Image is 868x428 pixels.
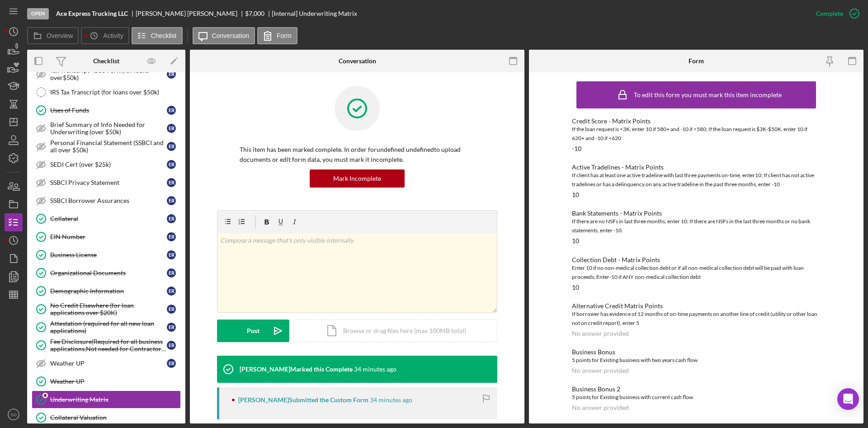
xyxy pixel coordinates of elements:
button: Post [217,320,289,342]
div: [PERSON_NAME] Submitted the Custom Form [238,396,368,404]
a: Demographic InformationER [32,282,181,300]
div: E R [167,214,176,223]
a: SSBCI Borrower AssurancesER [32,192,181,210]
div: Checklist [93,57,119,65]
div: E R [167,142,176,151]
div: Business License [50,251,167,259]
a: No Credit Elsewhere (for loan applications over $20K)ER [32,300,181,318]
div: IRS Tax Transcript (for loans over $50k) [50,89,180,96]
button: Mark Incomplete [310,169,405,188]
time: 2025-10-14 20:39 [370,396,412,404]
div: E R [167,160,176,169]
div: Conversation [339,57,376,65]
a: Weather UPER [32,354,181,372]
a: Personal Financial Statement (SSBCI and all over $50k)ER [32,137,181,155]
div: 10 [572,191,579,198]
div: Credit Score - Matrix Points [572,118,821,125]
div: 10 [572,237,579,245]
div: Collection Debt - Matrix Points [572,256,821,263]
time: 2025-10-14 20:39 [354,366,396,373]
div: E R [167,341,176,350]
div: To edit this form you must mark this item incomplete [634,91,782,99]
div: Enter 10 if no non-medical collection debt or if all non-medical collection debt will be paid wit... [572,263,821,282]
div: [PERSON_NAME] [PERSON_NAME] [136,10,245,17]
b: Ace Express Trucking LLC [56,10,128,17]
a: SSBCI Privacy StatementER [32,174,181,192]
p: This item has been marked complete. In order for undefined undefined to upload documents or edit ... [240,145,475,165]
text: SO [10,412,17,417]
div: E R [167,178,176,187]
div: SSBCI Borrower Assurances [50,197,167,204]
div: EIN Number [50,233,167,240]
div: E R [167,124,176,133]
div: E R [167,196,176,205]
div: E R [167,250,176,259]
div: Underwriting Matrix [50,396,180,403]
div: Tax Transcript 4506 Form(for loans over$50k) [50,67,167,81]
a: Uses of FundsER [32,101,181,119]
div: If borrower has evidence of 12 months of on-time payments on another line of credit (utility or o... [572,310,821,328]
div: Demographic Information [50,287,167,295]
div: E R [167,106,176,115]
div: E R [167,359,176,368]
a: SEDI Cert (over $25k)ER [32,155,181,174]
label: Activity [103,32,123,39]
div: Collateral [50,215,167,222]
div: Fee Disclosure(Required for all business applications,Not needed for Contractor loans) [50,338,167,353]
div: -10 [572,145,581,152]
button: Overview [27,27,79,44]
div: Form [689,57,704,65]
div: Personal Financial Statement (SSBCI and all over $50k) [50,139,167,154]
div: Brief Summary of Info Needed for Underwriting (over $50k) [50,121,167,136]
button: Checklist [132,27,183,44]
div: 5 points for Existing business with current cash flow [572,393,821,402]
div: Collateral Valuation [50,414,180,421]
a: Brief Summary of Info Needed for Underwriting (over $50k)ER [32,119,181,137]
a: IRS Tax Transcript (for loans over $50k) [32,83,181,101]
div: SEDI Cert (over $25k) [50,161,167,168]
a: Collateral Valuation [32,409,181,427]
div: 10 [572,284,579,291]
div: No answer provided [572,404,629,411]
div: No Credit Elsewhere (for loan applications over $20K) [50,302,167,316]
div: No answer provided [572,367,629,374]
div: E R [167,232,176,241]
div: Attestation (required for all new loan applications) [50,320,167,334]
button: Complete [807,5,863,23]
a: Underwriting Matrix [32,390,181,409]
div: E R [167,287,176,296]
a: Attestation (required for all new loan applications)ER [32,318,181,336]
button: Activity [81,27,129,44]
div: E R [167,323,176,332]
button: SO [5,405,23,423]
div: If there are no NSFs in last three months, enter 10; If there are NSFs in the last three months o... [572,217,821,235]
a: Organizational DocumentsER [32,264,181,282]
div: [PERSON_NAME] Marked this Complete [240,366,353,373]
a: Fee Disclosure(Required for all business applications,Not needed for Contractor loans)ER [32,336,181,354]
div: Organizational Documents [50,269,167,277]
div: E R [167,70,176,79]
div: E R [167,268,176,277]
label: Conversation [212,32,250,39]
a: CollateralER [32,210,181,228]
div: Weather UP [50,360,167,367]
div: Post [247,320,259,342]
div: E R [167,305,176,314]
div: Weather UP [50,378,180,385]
div: Open Intercom Messenger [837,388,859,410]
div: Business Bonus [572,348,821,356]
div: Alternative Credit Matrix Points [572,302,821,310]
div: Open [27,8,49,19]
a: Tax Transcript 4506 Form(for loans over$50k)ER [32,65,181,83]
div: Bank Statements - Matrix Points [572,210,821,217]
a: Weather UP [32,372,181,390]
div: Business Bonus 2 [572,386,821,393]
div: SSBCI Privacy Statement [50,179,167,186]
label: Form [277,32,292,39]
div: If client has at least one active tradeline with last three payments on-time, enter10; If client ... [572,171,821,189]
div: 5 points for Existing business with two years cash flow [572,356,821,365]
button: Conversation [193,27,255,44]
div: Complete [816,5,843,23]
div: Uses of Funds [50,107,167,114]
label: Checklist [151,32,177,39]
